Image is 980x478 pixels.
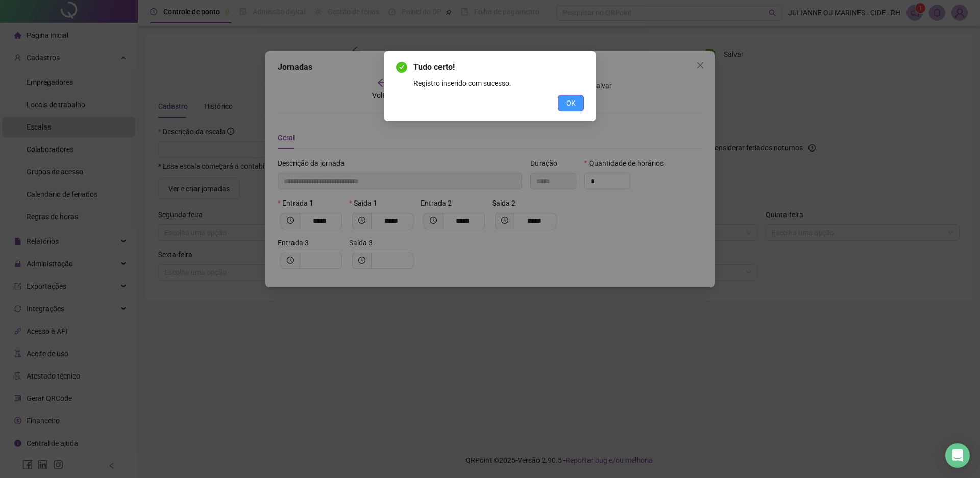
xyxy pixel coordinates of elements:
span: Registro inserido com sucesso. [413,79,511,87]
span: OK [566,97,576,109]
span: Tudo certo! [413,62,455,72]
button: OK [558,95,584,111]
div: Open Intercom Messenger [945,443,970,468]
span: check-circle [396,62,407,73]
